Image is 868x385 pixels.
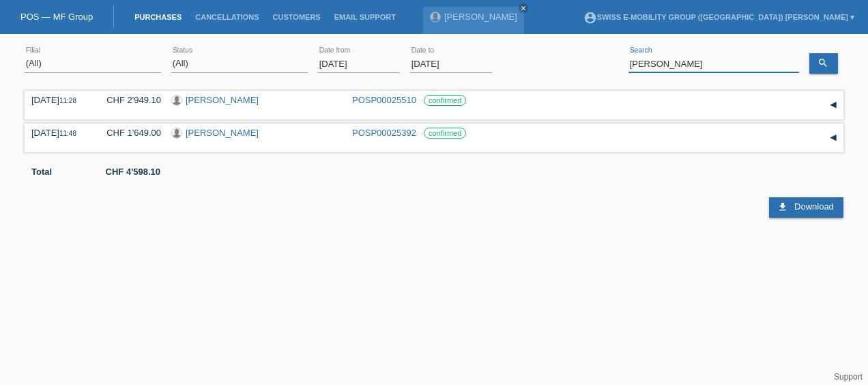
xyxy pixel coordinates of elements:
[20,12,93,22] a: POS — MF Group
[583,11,597,25] i: account_circle
[352,95,416,105] a: POSP00025510
[424,95,466,106] label: confirmed
[59,97,76,104] span: 11:28
[809,53,838,74] a: search
[519,3,528,13] a: close
[577,13,861,21] a: account_circleSwiss E-Mobility Group ([GEOGRAPHIC_DATA]) [PERSON_NAME] ▾
[818,57,828,68] i: search
[96,128,161,138] div: CHF 1'649.00
[188,13,265,21] a: Cancellations
[769,197,843,218] a: download Download
[823,95,843,115] div: expand/collapse
[31,167,52,177] b: Total
[96,95,161,105] div: CHF 2'949.10
[777,201,788,212] i: download
[106,167,160,177] b: CHF 4'598.10
[424,128,466,139] label: confirmed
[328,13,403,21] a: Email Support
[352,128,416,138] a: POSP00025392
[794,201,834,212] span: Download
[520,5,527,12] i: close
[186,128,259,138] a: [PERSON_NAME]
[266,13,328,21] a: Customers
[186,95,259,105] a: [PERSON_NAME]
[31,128,86,138] div: [DATE]
[128,13,188,21] a: Purchases
[834,372,863,382] a: Support
[31,95,86,105] div: [DATE]
[59,130,76,137] span: 11:48
[444,12,517,22] a: [PERSON_NAME]
[823,128,843,148] div: expand/collapse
